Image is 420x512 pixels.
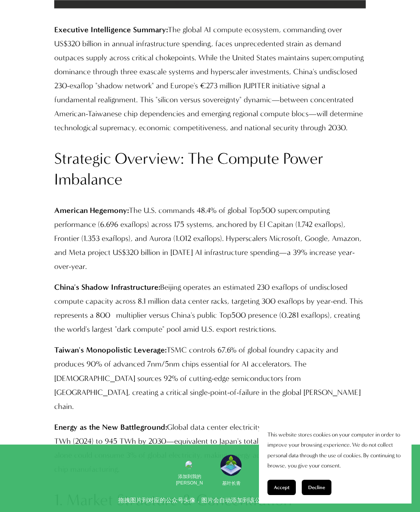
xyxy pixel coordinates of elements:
[54,25,168,34] strong: Executive Intelligence Summary:
[54,206,129,215] strong: American Hegemony:
[54,343,366,413] p: TSMC controls 67.6% of global foundry capacity and produces 90% of advanced 7nm/5nm chips essenti...
[54,345,167,355] strong: Taiwan's Monopolistic Leverage:
[54,204,366,274] p: The U.S. commands 48.4% of global Top500 supercomputing performance (6.696 exaflops) across 175 s...
[54,23,366,135] p: The global AI compute ecosystem, commanding over US$320 billion in annual infrastructure spending...
[54,280,366,336] p: Beijing operates an estimated 230 exaflops of undisclosed compute capacity across 8.1 million dat...
[308,484,325,490] span: Decline
[267,430,403,471] p: This website stores cookies on your computer in order to improve your browsing experience. We do ...
[54,420,366,476] p: Global data center electricity demand will surge from 415 TWh (2024) to 945 TWh by 2030—equivalen...
[274,484,289,490] span: Accept
[259,421,412,504] section: Cookie banner
[267,480,296,495] button: Accept
[54,422,167,432] strong: Energy as the New Battleground:
[302,480,331,495] button: Decline
[54,148,366,190] h2: Strategic Overview: The Compute Power Imbalance
[54,283,160,292] strong: China's Shadow Infrastructure:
